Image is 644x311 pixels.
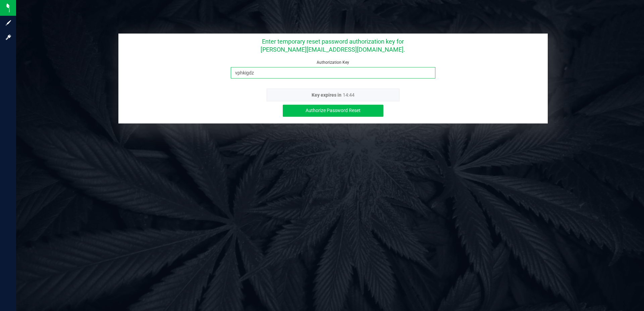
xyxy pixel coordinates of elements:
inline-svg: Log in [5,34,12,41]
span: [PERSON_NAME][EMAIL_ADDRESS][DOMAIN_NAME] [261,46,404,53]
p: Key expires in [267,89,400,101]
inline-svg: Sign up [5,19,12,26]
h4: Enter temporary reset password authorization key for . [154,38,512,55]
button: Authorize Password Reset [283,105,383,117]
label: Authorization Key [317,59,349,65]
span: Authorize Password Reset [306,108,361,113]
span: 14:44 [343,92,355,98]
